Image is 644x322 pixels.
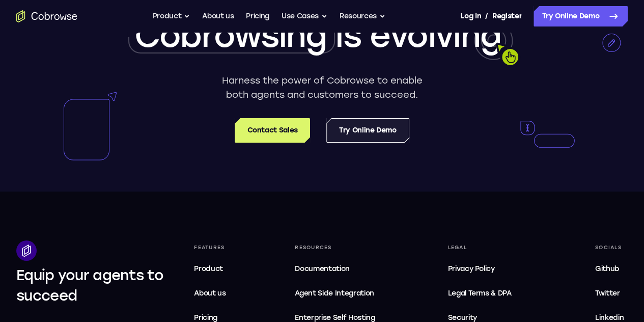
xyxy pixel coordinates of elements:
[291,259,391,279] a: Documentation
[218,73,426,102] p: Harness the power of Cobrowse to enable both agents and customers to succeed.
[595,313,624,322] span: Linkedin
[443,283,538,304] a: Legal Terms & DPA
[340,6,385,26] button: Resources
[595,289,620,298] span: Twitter
[291,283,391,304] a: Agent Side Integration
[190,259,238,279] a: Product
[295,264,349,273] span: Documentation
[153,6,190,26] button: Product
[591,283,628,304] a: Twitter
[591,240,628,255] div: Socials
[282,6,327,26] button: Use Cases
[447,313,477,322] span: Security
[326,118,409,143] a: Try Online Demo
[194,313,217,322] span: Pricing
[595,264,619,273] span: Github
[291,240,391,255] div: Resources
[443,240,538,255] div: Legal
[202,6,234,26] a: About us
[492,6,522,26] a: Register
[16,10,77,22] a: Go to the home page
[235,118,310,143] a: Contact Sales
[190,283,238,304] a: About us
[447,289,511,298] span: Legal Terms & DPA
[134,16,327,55] span: Cobrowsing
[534,6,628,26] a: Try Online Demo
[443,259,538,279] a: Privacy Policy
[295,287,387,300] span: Agent Side Integration
[447,264,494,273] span: Privacy Policy
[485,10,488,22] span: /
[246,6,269,26] a: Pricing
[194,289,226,298] span: About us
[370,16,501,55] span: evolving
[460,6,481,26] a: Log In
[190,240,238,255] div: Features
[194,264,223,273] span: Product
[16,266,163,304] span: Equip your agents to succeed
[591,259,628,279] a: Github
